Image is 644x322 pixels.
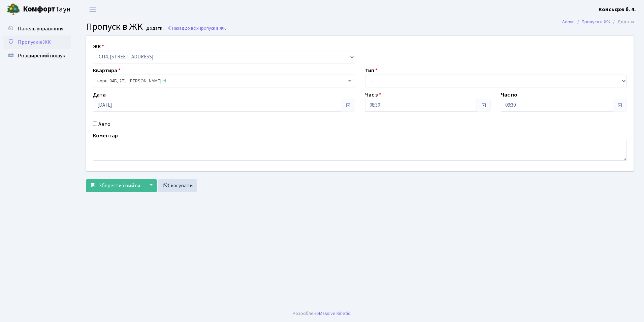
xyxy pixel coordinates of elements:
span: Пропуск в ЖК [18,38,51,46]
label: Час по [501,91,517,99]
span: Розширений пошук [18,52,65,59]
span: Пропуск в ЖК [198,25,226,31]
label: Тип [365,66,378,75]
button: Переключити навігацію [84,4,101,15]
a: Розширений пошук [3,49,71,62]
div: Розроблено . [293,310,351,317]
small: Додати . [145,26,164,31]
label: Коментар [93,132,118,140]
a: Консьєрж б. 4. [599,5,636,14]
span: корп. 04Б, 271, Драганова Ірина Олександрівна <span class='la la-check-square text-success'></span> [93,75,355,87]
label: ЖК [93,43,104,51]
a: Пропуск в ЖК [582,18,610,25]
span: Зберегти і вийти [99,182,140,189]
a: Пропуск в ЖК [3,35,71,49]
span: Панель управління [18,25,63,32]
b: Комфорт [23,4,55,15]
span: Таун [23,4,71,15]
label: Квартира [93,66,121,75]
li: Додати [610,18,634,26]
a: Massive Kinetic [319,310,350,317]
span: Пропуск в ЖК [86,20,143,33]
a: Admin [562,18,575,25]
span: корп. 04Б, 271, Драганова Ірина Олександрівна <span class='la la-check-square text-success'></span> [97,78,347,84]
label: Дата [93,91,106,99]
label: Час з [365,91,381,99]
img: logo.png [7,3,20,16]
label: Авто [98,120,110,128]
button: Зберегти і вийти [86,179,144,192]
a: Панель управління [3,22,71,35]
nav: breadcrumb [552,15,644,29]
b: Консьєрж б. 4. [599,6,636,13]
a: Скасувати [158,179,197,192]
a: Назад до всіхПропуск в ЖК [167,25,226,31]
